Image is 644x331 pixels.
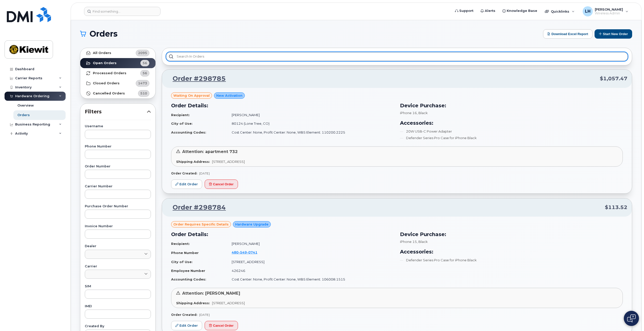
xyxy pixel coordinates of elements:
span: 480 [232,250,257,254]
strong: Shipping Address: [176,301,210,305]
h3: Device Purchase: [400,102,623,109]
label: Username [85,125,151,128]
span: [STREET_ADDRESS] [212,160,245,164]
span: iPhone 16 [400,111,417,115]
strong: Recipient: [171,113,190,117]
td: Cost Center: None, Profit Center: None, WBS Element: 110200.2225 [227,128,394,137]
td: [PERSON_NAME] [227,239,394,248]
a: Open Orders56 [80,58,155,68]
span: 2095 [138,50,147,55]
button: Download Excel Report [543,29,593,39]
button: Start New Order [595,29,632,39]
span: [DATE] [199,171,210,175]
h3: Device Purchase: [400,231,623,238]
td: 80124 (Lone Tree, CO) [227,119,394,128]
span: 510 [140,91,147,96]
label: Carrier [85,265,151,268]
a: Closed Orders1473 [80,78,155,88]
a: Cancelled Orders510 [80,88,155,98]
strong: Closed Orders [93,81,120,85]
strong: Order Created: [171,171,197,175]
span: $1,057.47 [600,75,627,82]
label: Purchase Order Number [85,205,151,208]
label: Dealer [85,245,151,248]
td: Cost Center: None, Profit Center: None, WBS Element: 106008.1515 [227,275,394,284]
a: Processed Orders56 [80,68,155,78]
span: 56 [143,71,147,75]
a: All Orders2095 [80,48,155,58]
label: Created By [85,325,151,328]
strong: All Orders [93,51,111,55]
img: Open chat [627,314,636,322]
strong: Accounting Codes: [171,130,206,134]
h3: Order Details: [171,102,394,109]
span: , Black [417,240,428,244]
label: SIM [85,285,151,288]
li: 20W USB-C Power Adapter [400,129,623,134]
strong: Processed Orders [93,71,126,75]
span: 56 [143,61,147,65]
span: iPhone 15 [400,240,417,244]
li: Defender Series Pro Case for iPhone Black [400,136,623,140]
label: Carrier Number [85,185,151,188]
label: IMEI [85,305,151,308]
span: Order requires Specific details [173,222,229,227]
label: Order Number [85,165,151,168]
label: Phone Number [85,145,151,148]
span: Attention: apartment 732 [182,149,238,154]
label: Invoice Number [85,225,151,228]
span: 549 [238,250,247,254]
a: Edit Order [171,321,202,330]
td: [PERSON_NAME] [227,111,394,119]
span: $113.52 [605,204,627,211]
input: Search in orders [166,52,628,61]
strong: Recipient: [171,242,190,246]
span: 0741 [247,250,257,254]
strong: City of Use: [171,121,193,125]
span: Filters [85,108,147,115]
h3: Accessories: [400,248,623,256]
strong: Open Orders [93,61,117,65]
strong: Cancelled Orders [93,91,125,95]
strong: Shipping Address: [176,160,210,164]
td: [STREET_ADDRESS] [227,258,394,266]
span: New Activation [216,93,243,98]
strong: City of Use: [171,260,193,264]
strong: Accounting Codes: [171,277,206,281]
span: 1473 [138,81,147,86]
a: 4805490741 [232,250,263,254]
span: , Black [417,111,428,115]
span: [STREET_ADDRESS] [212,301,245,305]
strong: Phone Number [171,251,199,255]
a: Order #298784 [167,203,226,212]
td: 426246 [227,266,394,275]
span: Hardware Upgrade [235,222,269,227]
button: Cancel Order [205,321,238,330]
span: Orders [90,30,118,38]
strong: Order Created: [171,313,197,317]
span: [DATE] [199,313,210,317]
strong: Employee Number [171,269,205,273]
span: Attention: [PERSON_NAME] [182,291,240,296]
li: Defender Series Pro Case for iPhone Black [400,258,623,263]
h3: Order Details: [171,231,394,238]
a: Order #298785 [167,74,226,83]
button: Cancel Order [205,180,238,189]
h3: Accessories: [400,119,623,127]
span: Waiting On Approval [173,93,210,98]
a: Edit Order [171,180,202,189]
